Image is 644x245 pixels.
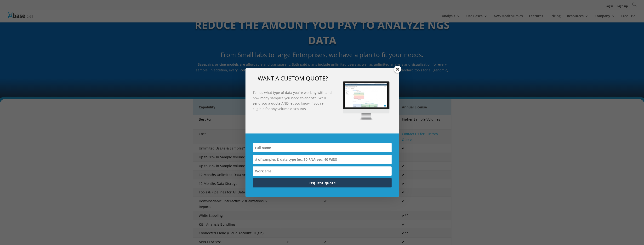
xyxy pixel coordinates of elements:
[253,143,392,152] input: Full name
[253,90,332,111] strong: Tell us what type of data you're working with and how many samples you need to analyze. We'll sen...
[308,181,336,185] span: Request quote
[258,74,328,82] span: WANT A CUSTOM QUOTE?
[253,178,392,187] button: Request quote
[253,155,392,164] input: # of samples & data type (ex: 50 RNA-seq, 40 WES)
[253,166,392,176] input: Work email
[620,221,638,239] iframe: Drift Widget Chat Controller
[545,141,641,224] iframe: Drift Widget Chat Window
